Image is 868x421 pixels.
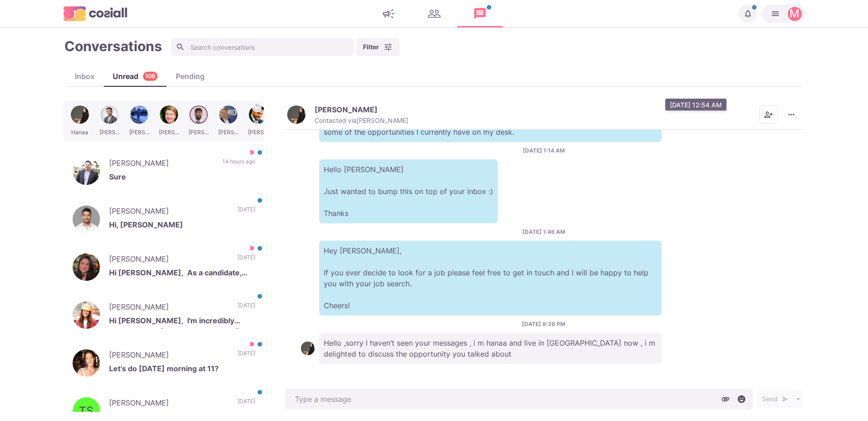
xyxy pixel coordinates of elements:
p: Contacted via [PERSON_NAME] [315,116,408,125]
div: Trisha Shrivas [79,405,93,416]
p: Hey [PERSON_NAME], If you ever decide to look for a job please feel free to get in touch and I wi... [319,241,662,316]
p: [DATE] 1:46 AM [522,228,565,236]
p: [PERSON_NAME] [109,158,213,171]
img: Singarapu Raju [73,205,100,233]
p: Hello [PERSON_NAME] Just wanted to bump this on top of your inbox :) Thanks [319,159,498,223]
div: Unread [104,71,167,82]
div: Inbox [66,71,104,82]
img: Kim Chase [73,253,100,281]
p: [PERSON_NAME] [109,349,228,363]
input: Search conversations [171,38,354,56]
p: [DATE] [237,253,255,267]
p: Hi [PERSON_NAME], As a candidate, sure. Here is my resume. [109,267,255,281]
p: [DATE] 1:14 AM [523,147,565,155]
button: Martin [762,5,805,23]
p: [DATE] [237,301,255,315]
p: 106 [145,72,155,81]
button: More menu [782,105,800,124]
div: Pending [167,71,214,82]
button: Select emoji [735,392,748,406]
button: Hanaa Moutaouakil[PERSON_NAME]Contacted via[PERSON_NAME] [287,105,408,125]
p: Hello ,sorry I haven’t seen your messages , i m hanaa and live in [GEOGRAPHIC_DATA] now , i m del... [319,333,662,364]
p: [PERSON_NAME] [315,105,378,114]
img: Renee Fortin [73,301,100,329]
p: [DATE] [237,397,255,411]
button: Send [758,390,793,408]
p: [PERSON_NAME] [109,301,228,315]
button: Notifications [739,5,757,23]
p: [DATE] 8:26 PM [522,320,565,328]
img: Robyn Britton [73,349,100,377]
p: [DATE] [237,349,255,363]
p: [PERSON_NAME] [109,397,228,411]
p: [DATE] [237,205,255,219]
button: Filter [356,38,400,56]
img: John Madrigal [73,158,100,185]
img: Hanaa Moutaouakil [301,342,315,355]
p: Let’s do [DATE] morning at 11? [109,363,255,377]
div: Martin [789,8,800,19]
p: 14 hours ago [222,158,255,171]
p: Hi [PERSON_NAME], I'm incredibly happy here at [GEOGRAPHIC_DATA] but thank you for reaching out! [109,315,255,329]
button: Add add contacts [759,105,778,124]
p: [PERSON_NAME] [109,205,228,219]
p: [PERSON_NAME] [109,253,228,267]
p: Hi, [PERSON_NAME] [109,219,255,233]
button: Attach files [719,392,732,406]
img: Hanaa Moutaouakil [287,105,305,124]
p: Sure [109,171,255,185]
img: logo [63,6,127,21]
h1: Conversations [64,38,162,54]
